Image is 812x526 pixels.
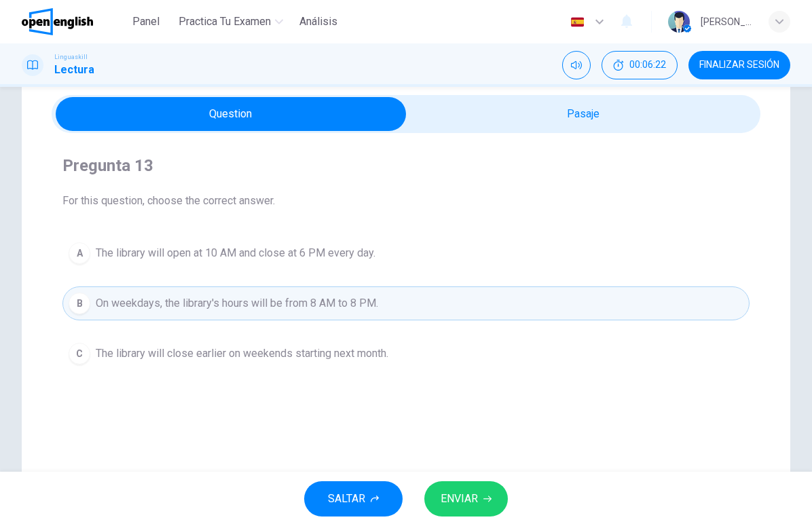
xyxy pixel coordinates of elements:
button: FINALIZAR SESIÓN [688,51,790,79]
span: For this question, choose the correct answer. [62,193,750,209]
img: es [569,17,586,27]
span: Panel [132,14,160,30]
span: The library will open at 10 AM and close at 6 PM every day. [96,245,375,261]
div: Silenciar [562,51,591,79]
button: 00:06:22 [602,51,678,79]
button: CThe library will close earlier on weekends starting next month. [62,337,750,371]
button: AThe library will open at 10 AM and close at 6 PM every day. [62,236,750,270]
h1: Lectura [54,62,94,78]
img: OpenEnglish logo [22,8,93,35]
span: On weekdays, the library's hours will be from 8 AM to 8 PM. [96,295,378,312]
button: Practica tu examen [173,10,289,34]
span: Análisis [299,14,337,30]
span: Practica tu examen [179,14,271,30]
span: FINALIZAR SESIÓN [699,60,779,71]
div: B [69,293,90,314]
h4: Pregunta 13 [62,155,750,176]
button: ENVIAR [424,481,508,516]
span: ENVIAR [441,489,478,508]
button: SALTAR [304,481,403,516]
div: [PERSON_NAME] [701,14,752,30]
img: Profile picture [668,11,690,33]
span: The library will close earlier on weekends starting next month. [96,345,388,362]
div: A [69,242,90,264]
button: Panel [124,10,168,34]
div: Ocultar [602,51,678,79]
button: Análisis [294,10,343,34]
a: OpenEnglish logo [22,8,124,35]
div: C [69,343,90,364]
span: Linguaskill [54,52,88,62]
button: BOn weekdays, the library's hours will be from 8 AM to 8 PM. [62,286,750,320]
span: 00:06:22 [629,60,666,71]
span: SALTAR [328,489,365,508]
